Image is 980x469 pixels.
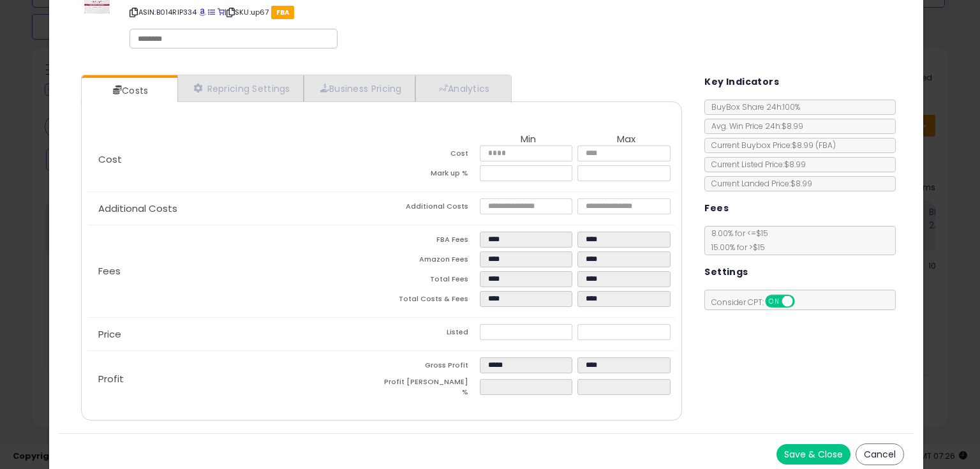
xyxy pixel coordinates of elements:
p: Fees [88,266,382,276]
button: Cancel [856,443,904,465]
span: Avg. Win Price 24h: $8.99 [705,121,803,131]
a: Repricing Settings [177,75,304,101]
th: Max [577,134,675,145]
p: Profit [88,374,382,384]
td: FBA Fees [382,232,479,251]
td: Gross Profit [382,357,479,377]
h5: Fees [704,200,729,216]
td: Profit [PERSON_NAME] % [382,377,479,401]
td: Additional Costs [382,198,479,218]
td: Cost [382,145,479,165]
span: 8.00 % for <= $15 [705,228,768,253]
p: Price [88,329,382,339]
a: BuyBox page [199,7,206,17]
a: Analytics [415,75,510,101]
a: All offer listings [208,7,215,17]
span: 15.00 % for > $15 [705,242,765,253]
p: Cost [88,154,382,165]
h5: Key Indicators [704,74,779,90]
h5: Settings [704,264,748,280]
span: OFF [793,296,813,307]
td: Total Costs & Fees [382,291,479,311]
span: FBA [271,6,295,19]
a: Your listing only [218,7,225,17]
span: Current Landed Price: $8.99 [705,178,812,189]
span: ON [767,296,783,307]
button: Save & Close [776,444,850,465]
a: Business Pricing [304,75,415,101]
span: ( FBA ) [815,140,836,151]
td: Total Fees [382,271,479,291]
a: Costs [82,78,176,103]
span: BuyBox Share 24h: 100% [705,101,800,112]
td: Mark up % [382,165,479,185]
td: Listed [382,324,479,344]
td: Amazon Fees [382,251,479,271]
p: Additional Costs [88,204,382,214]
span: Current Buybox Price: [705,140,836,151]
span: Consider CPT: [705,297,812,308]
span: $8.99 [792,140,836,151]
p: ASIN: B014RIP334 | SKU: up67 [130,2,680,22]
span: Current Listed Price: $8.99 [705,159,806,170]
th: Min [480,134,577,145]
